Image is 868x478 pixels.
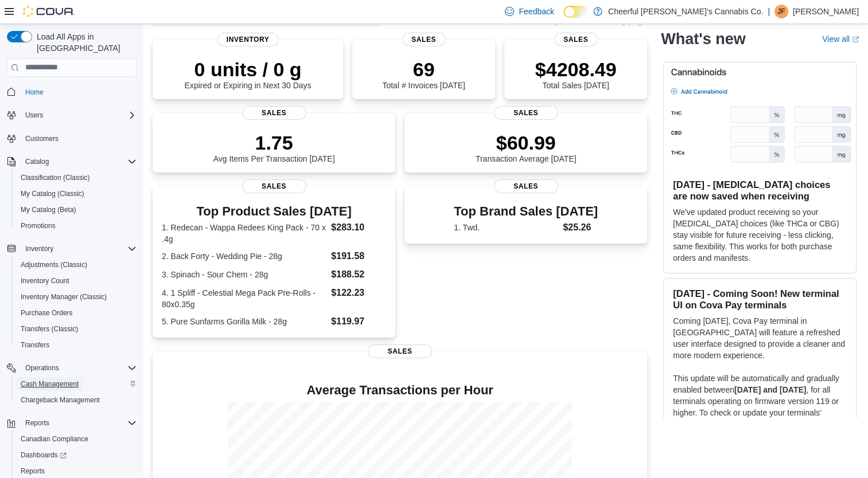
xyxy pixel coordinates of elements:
span: My Catalog (Beta) [21,205,76,214]
button: Purchase Orders [11,305,141,321]
a: My Catalog (Classic) [16,187,89,201]
p: This update will be automatically and gradually enabled between , for all terminals operating on ... [673,373,847,441]
span: Catalog [25,157,49,166]
span: Chargeback Management [16,393,137,407]
span: Dashboards [21,450,67,460]
a: View allExternal link [822,34,859,44]
span: Operations [25,363,59,373]
span: Dashboards [16,448,137,462]
span: JF [777,5,785,18]
a: Transfers [16,338,54,352]
button: Promotions [11,218,141,234]
span: Purchase Orders [21,308,73,318]
span: Sales [242,106,306,120]
span: My Catalog (Beta) [16,203,137,217]
span: Cash Management [21,379,79,389]
a: Cash Management [16,377,83,391]
span: Reports [21,416,137,430]
span: Classification (Classic) [16,171,137,185]
span: Home [25,88,44,97]
div: Jason Fitzpatrick [774,5,788,18]
div: Total Sales [DATE] [535,58,617,90]
button: My Catalog (Beta) [11,202,141,218]
button: Customers [2,130,141,147]
span: Inventory Manager (Classic) [21,292,107,301]
button: Transfers [11,337,141,353]
span: Transfers (Classic) [16,322,137,336]
h3: [DATE] - [MEDICAL_DATA] choices are now saved when receiving [673,179,847,202]
span: Catalog [21,155,137,169]
h3: [DATE] - Coming Soon! New terminal UI on Cova Pay terminals [673,288,847,311]
button: Cash Management [11,376,141,392]
button: Users [21,108,48,122]
a: Customers [21,132,63,146]
button: My Catalog (Classic) [11,186,141,202]
span: Inventory Count [16,274,137,288]
h3: Top Brand Sales [DATE] [454,205,598,218]
span: My Catalog (Classic) [16,187,137,201]
p: 0 units / 0 g [185,58,312,81]
button: Reports [21,416,54,430]
span: Inventory [217,33,279,46]
button: Canadian Compliance [11,431,141,447]
span: Inventory Count [21,276,69,285]
dd: $25.26 [563,221,598,234]
span: Customers [25,134,59,143]
button: Home [2,84,141,100]
dt: 2. Back Forty - Wedding Pie - 28g [162,250,326,262]
span: Sales [494,106,558,120]
dd: $283.10 [331,221,386,234]
span: Transfers [21,340,49,350]
div: Expired or Expiring in Next 30 Days [185,58,312,90]
span: Customers [21,131,137,146]
input: Dark Mode [563,6,587,18]
span: Classification (Classic) [21,173,90,182]
h2: What's new [661,30,745,48]
a: Transfers (Classic) [16,322,83,336]
span: Users [25,111,43,120]
span: Promotions [21,221,56,230]
h3: Top Product Sales [DATE] [162,205,386,218]
p: 1.75 [213,131,335,154]
span: Inventory Manager (Classic) [16,290,137,304]
span: Sales [554,33,597,46]
button: Catalog [2,154,141,170]
span: Sales [368,344,432,358]
div: Avg Items Per Transaction [DATE] [213,131,335,163]
p: Cheerful [PERSON_NAME]'s Cannabis Co. [608,5,763,18]
button: Inventory [21,242,58,256]
a: Chargeback Management [16,393,104,407]
p: [PERSON_NAME] [793,5,859,18]
p: $4208.49 [535,58,617,81]
span: Canadian Compliance [16,432,137,446]
p: Coming [DATE], Cova Pay terminal in [GEOGRAPHIC_DATA] will feature a refreshed user interface des... [673,315,847,361]
button: Chargeback Management [11,392,141,408]
button: Inventory Manager (Classic) [11,289,141,305]
a: Adjustments (Classic) [16,258,92,272]
dd: $122.23 [331,286,386,300]
button: Operations [21,361,64,375]
span: Adjustments (Classic) [21,260,87,269]
a: Classification (Classic) [16,171,95,185]
a: Inventory Count [16,274,74,288]
dd: $119.97 [331,315,386,328]
a: Purchase Orders [16,306,77,320]
dt: 3. Spinach - Sour Chem - 28g [162,269,326,280]
span: Inventory [25,244,53,253]
span: Adjustments (Classic) [16,258,137,272]
p: $60.99 [476,131,577,154]
span: Purchase Orders [16,306,137,320]
span: Reports [16,464,137,478]
a: Dashboards [11,447,141,463]
div: Total # Invoices [DATE] [382,58,465,90]
span: My Catalog (Classic) [21,189,84,198]
button: Inventory Count [11,273,141,289]
span: Reports [25,418,49,428]
span: Inventory [21,242,137,256]
button: Adjustments (Classic) [11,257,141,273]
span: Reports [21,467,45,476]
span: Sales [402,33,445,46]
a: Home [21,85,48,99]
p: We've updated product receiving so your [MEDICAL_DATA] choices (like THCa or CBG) stay visible fo... [673,206,847,264]
span: Sales [494,179,558,193]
